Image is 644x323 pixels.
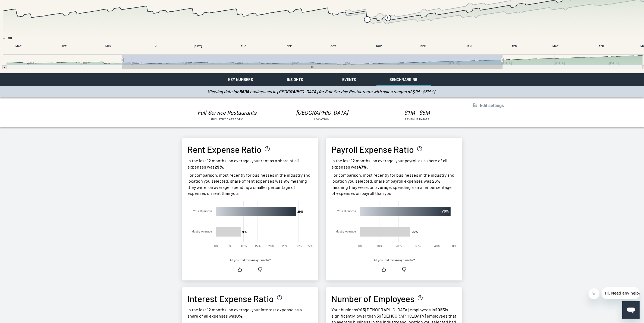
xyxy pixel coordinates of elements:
[466,45,472,48] text: JAN
[190,230,212,233] text: Industry Average
[239,89,250,94] strong: 5608
[188,199,313,253] div: Chart. Highcharts interactive chart.
[376,73,431,86] button: Benchmarking
[602,287,640,299] iframe: Message from company
[332,199,457,253] svg: Interactive chart
[265,146,270,152] button: Calculation explanation
[372,109,462,117] div: $1M - $5M
[277,117,367,122] div: Location
[252,264,268,275] button: this information was not useful
[61,45,67,48] text: APR
[376,45,382,48] text: NOV
[332,143,414,156] h3: Payroll Expense Ratio
[193,209,212,213] text: Your Business
[182,109,272,117] div: Full-Service Restaurants
[412,89,431,94] span: $1M - $5M
[358,244,362,248] text: 0%
[364,17,370,22] g: Friday, Oct 24, 07:00, 313,251.430879499. flags.
[376,244,382,248] text: 10%
[188,199,313,253] svg: Interactive chart
[194,45,202,48] text: [DATE]
[589,288,599,299] iframe: Close message
[332,172,457,196] p: For comparison, most recently for businesses in the industry and location you selected, share of ...
[188,143,313,275] figure: Rent Expense Ratio
[334,230,356,233] text: Industry Average
[420,45,426,48] text: DEC
[512,45,517,48] text: FEB
[151,45,156,48] text: JUN
[366,18,367,22] text: !
[599,45,604,48] text: APR
[376,264,392,275] button: this information was useful
[372,117,462,122] div: Revenue Range
[3,4,39,8] span: Hi. Need any help?
[241,45,246,48] text: AUG
[417,146,422,152] button: Calculation explanation
[415,244,421,248] text: 30%
[319,89,324,94] span: for
[282,244,288,248] text: 25%
[277,109,367,117] div: [GEOGRAPHIC_DATA]
[277,109,367,122] button: [GEOGRAPHIC_DATA]Location
[213,73,268,86] button: Key Numbers
[8,36,12,40] text: $0
[208,89,238,94] span: Viewing data for
[332,158,457,170] p: In the last 12 months, on average, your payroll as a share of all expenses was .
[306,244,312,248] text: 35%
[435,307,445,312] strong: 2025
[360,227,410,237] rect: Industry Average, 26.
[277,89,319,94] span: [GEOGRAPHIC_DATA]
[322,73,376,86] button: Events
[387,16,388,20] text: !
[297,210,303,213] text: 29%
[364,15,391,22] g: flags, series 3 of 4 with 2 data points. Y axis, values. X axis, Time.
[431,89,436,94] button: Benchmarking Info
[229,258,271,262] p: Did you find this insight useful?
[232,264,248,275] button: this information was useful
[250,89,276,94] span: businesses in
[237,313,243,318] strong: 0%
[268,244,274,248] text: 20%
[395,244,401,248] text: 20%
[188,158,313,170] p: In the last 12 months, on average, your rent as a share of all expenses was .
[215,164,223,169] strong: 29%
[214,244,218,248] text: 0%
[553,45,559,48] text: MAR
[15,45,22,48] text: MAR
[105,45,111,48] text: MAY
[332,199,457,253] div: Chart. Highcharts interactive chart.
[373,89,411,94] span: with sales ranges of
[385,15,391,21] g: Friday, Nov 7, 08:00, 342,349.7362182439. flags.
[325,89,373,94] span: Full-Service Restaurants
[188,307,313,319] p: In the last 12 months, on average, your interest expense as a share of all expenses was .
[296,244,302,248] text: 30%
[241,244,247,248] text: 10%
[188,143,262,156] h3: Rent Expense Ratio
[473,103,504,109] button: Edit settings
[188,172,313,196] p: For comparison, most recently for businesses in the industry and location you selected, share of ...
[332,293,415,305] h3: Number of Employees
[373,258,415,262] p: Did you find this insight useful?
[268,73,322,86] button: Insights
[182,109,272,122] button: Full-Service RestaurantsIndustry Category
[255,244,260,248] text: 15%
[228,244,232,248] text: 5%
[277,295,282,301] button: Calculation explanation
[622,301,640,319] iframe: Button to launch messaging window
[242,230,247,234] text: 9%
[331,45,336,48] text: OCT
[332,143,457,275] figure: Payroll Expense Ratio
[360,206,451,216] rect: Your Business, 47.
[359,164,367,169] strong: 47%
[372,109,462,122] button: $1M - $5MRevenue Range
[434,244,440,248] text: 40%
[450,244,456,248] text: 50%
[216,227,241,237] rect: Industry Average, 9.
[216,206,296,216] rect: Your Business, 29.
[417,295,423,301] button: Calculation explanation
[287,45,292,48] text: SEP
[480,103,504,108] span: Edit settings
[442,210,448,213] text: 47%
[412,230,418,234] text: 26%
[361,307,365,312] strong: 15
